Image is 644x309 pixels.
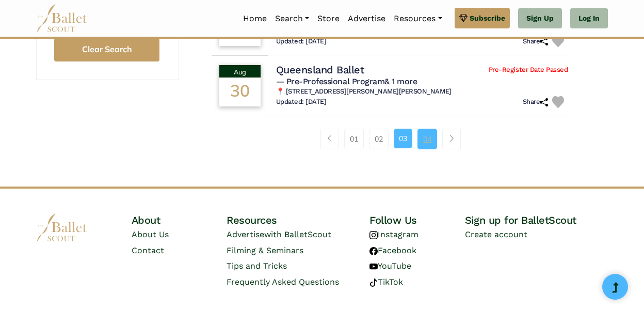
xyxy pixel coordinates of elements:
img: facebook logo [369,247,378,255]
a: About Us [132,229,169,239]
span: Subscribe [470,12,505,24]
h4: Resources [227,213,369,227]
div: Aug [219,65,261,78]
h6: 📍 [STREET_ADDRESS][PERSON_NAME][PERSON_NAME] [276,87,568,96]
h4: Queensland Ballet [276,63,364,76]
span: — Pre-Professional Program [276,76,417,86]
a: Resources [390,8,446,29]
a: TikTok [369,277,403,287]
a: Tips and Tricks [227,261,287,271]
h4: Follow Us [369,213,465,227]
a: Advertise [344,8,390,29]
a: Log In [570,8,608,29]
h4: About [132,213,227,227]
h6: Updated: [DATE] [276,37,327,46]
a: Create account [465,229,527,239]
div: 30 [219,78,261,106]
a: Search [271,8,313,29]
h4: Sign up for BalletScout [465,213,608,227]
a: Instagram [369,229,418,239]
a: 02 [369,129,389,149]
h6: Share [523,98,549,106]
a: Frequently Asked Questions [227,277,339,287]
img: gem.svg [459,12,468,24]
img: tiktok logo [369,279,378,287]
a: YouTube [369,261,411,271]
a: Subscribe [455,8,510,28]
nav: Page navigation example [320,129,466,149]
a: Contact [132,245,164,255]
a: 04 [417,129,437,149]
a: Home [239,8,271,29]
span: with BalletScout [264,229,331,239]
img: youtube logo [369,262,378,271]
a: Filming & Seminars [227,245,303,255]
a: Store [313,8,344,29]
a: Advertisewith BalletScout [227,229,331,239]
a: & 1 more [384,76,417,86]
a: Sign Up [518,8,562,29]
a: Facebook [369,245,416,255]
a: 01 [344,129,364,149]
span: Pre-Register Date Passed [489,66,568,74]
img: logo [36,213,88,242]
a: 03 [394,129,412,148]
button: Clear Search [54,38,159,61]
h6: Updated: [DATE] [276,98,327,106]
img: instagram logo [369,231,378,239]
h6: Share [523,37,549,46]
